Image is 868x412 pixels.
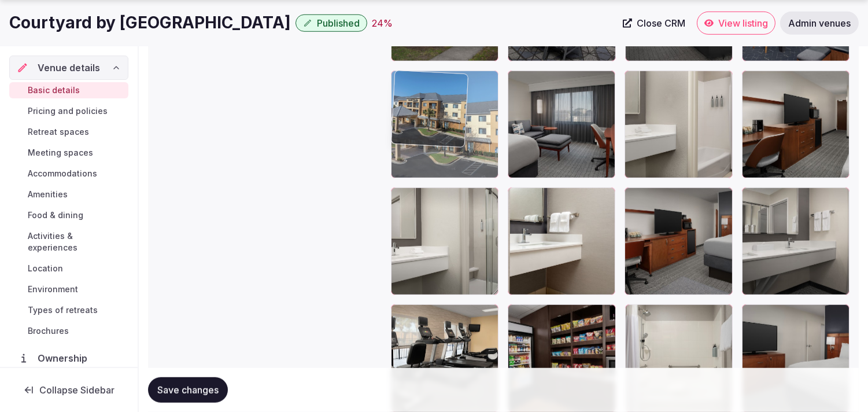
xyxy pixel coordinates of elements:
span: View listing [718,17,768,29]
span: Ownership [38,351,92,365]
span: Meeting spaces [28,147,93,159]
div: GCUdPKytH0WadNlyxbrY0w_Guest%20Bathroom%2024227.cy-pfncy-guest-bathroom-24227-15442:Classic-Hor?h... [625,71,732,178]
div: dsfgLvui60a4e8voAoi4CQ_Two%20Queen%20Room%2036055.cy-pfncy-two-queen-room-36055:Classic-Hor?h=266... [742,71,849,178]
a: Close CRM [616,12,692,35]
span: Brochures [28,325,69,337]
h1: Courtyard by [GEOGRAPHIC_DATA] [9,12,291,34]
span: Close CRM [637,17,685,29]
a: Ownership [9,346,128,370]
span: Published [317,17,360,29]
a: Pricing and policies [9,103,128,119]
div: fiPzkQpHXEWMdboQcjGyRQ_Accessible%20Tub%2012907.cy-pfncy-accessible-tub-12907-21157:Classic-Hor?h... [625,304,733,412]
div: 9rKf9YOE2tJzmh9VrcjQ_Suite%20Bathroom%2024635.cy-pfncy-suite-bathroom-24635:Classic-Hor?h=2667&w=... [742,187,849,295]
button: Collapse Sidebar [9,377,128,403]
a: Retreat spaces [9,124,128,140]
div: 2xBuOe2Lq0azTza0MSfwYw_Guest%20Bathroom%2010365.cy-pfncy-guest-bathroom-10365:Classic-Hor?h=2667&... [391,187,498,295]
a: Amenities [9,186,128,203]
span: Pricing and policies [28,105,108,117]
span: Retreat spaces [28,126,89,138]
span: Activities & experiences [28,230,124,253]
span: Food & dining [28,209,83,221]
div: cYzqD8Kf1kqlLDeESzxEJA_Exterior%2023010.cy-pfncy-exterior-23010:Classic-Hor?h=2667&w=4000 [391,71,498,178]
a: Activities & experiences [9,228,128,256]
button: Save changes [148,377,228,403]
div: Zi77Ov0S5EuafuYiuUlGA_King%20Suite%2011152.cy-pfncy-king-suite-11152-71452:Classic-Hor?h=2667&w=4000 [742,304,849,412]
span: Amenities [28,189,68,200]
a: Basic details [9,82,128,98]
a: Brochures [9,323,128,339]
button: 24% [372,16,393,30]
div: scf4mGwMnEGc5wo2IW0ug_Market%2039942.cy-pfncy-market-39942:Classic-Hor?h=2667&w=4000 [508,304,615,412]
div: mTmWcxSY7kWR1vDo4OVJHg_King%20Room%2012198.cy-pfncy-king-room-12198:Classic-Hor?h=2667&w=4000 [508,71,615,178]
a: View listing [697,12,775,35]
span: Venue details [38,61,100,75]
div: EUSpp65ik6hmFdCYupgA_Accessible%20Bathroom%2033648.cy-pfncy-accessible-bathroom-33648:Classic-Hor... [508,187,615,295]
div: D8j6nTMm0C8Z76jEXEmA_King%20Room%2039358.cy-pfncy-king-room-39358:Classic-Hor?h=2667&w=4000 [625,187,732,295]
span: Admin venues [788,17,851,29]
span: Location [28,263,63,274]
a: Accommodations [9,165,128,182]
a: Meeting spaces [9,145,128,161]
a: Environment [9,281,128,297]
a: Food & dining [9,207,128,223]
span: Basic details [28,84,80,96]
span: Types of retreats [28,304,98,316]
img: cYzqD8Kf1kqlLDeESzxEJA_Exterior%2023010.cy-pfncy-exterior-23010:Classic-Hor?h=2667&w=4000 [391,71,468,147]
div: 24 % [372,16,393,30]
span: Collapse Sidebar [39,384,114,396]
div: 5AQYPtxYJ0aeOeSD6RSjog_Fitness%20Center%2027550.cy-pfncy-fitness-center-27550:Classic-Hor?h=2667&... [391,304,498,412]
a: Types of retreats [9,302,128,318]
span: Accommodations [28,168,97,179]
span: Environment [28,284,78,295]
span: Save changes [157,384,219,396]
button: Published [296,14,367,32]
a: Location [9,260,128,277]
a: Admin venues [780,12,859,35]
